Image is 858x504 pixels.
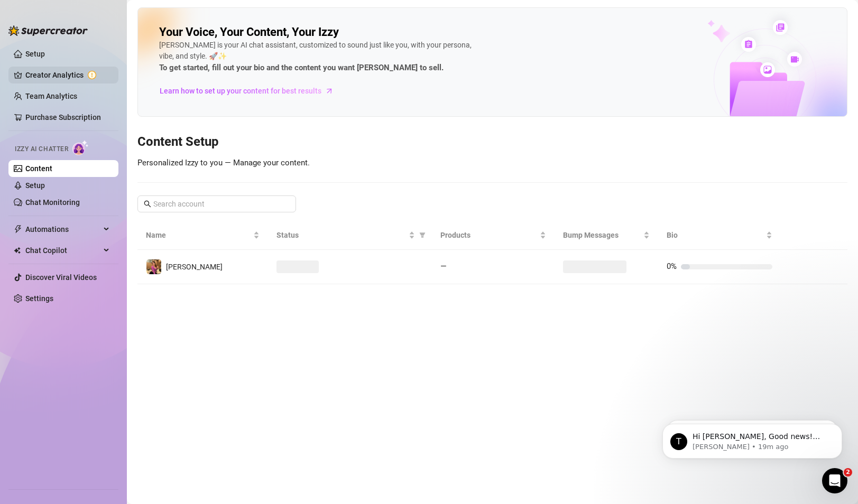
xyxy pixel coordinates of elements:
[146,229,251,241] span: Name
[25,181,45,190] a: Setup
[276,229,407,241] span: Status
[166,263,223,271] span: [PERSON_NAME]
[417,227,428,243] span: filter
[160,85,321,97] span: Learn how to set up your content for best results
[137,158,310,167] span: Personalized Izzy to you — Manage your content.
[25,242,100,259] span: Chat Copilot
[25,109,110,126] a: Purchase Subscription
[440,229,538,241] span: Products
[25,221,100,238] span: Automations
[14,247,21,254] img: Chat Copilot
[683,8,847,116] img: ai-chatter-content-library-cLFOSyPT.png
[25,50,45,58] a: Setup
[144,200,151,208] span: search
[667,229,764,241] span: Bio
[25,67,110,83] a: Creator Analytics exclamation-circle
[25,164,52,173] a: Content
[419,232,426,238] span: filter
[563,229,641,241] span: Bump Messages
[844,468,852,477] span: 2
[159,82,342,99] a: Learn how to set up your content for best results
[647,402,858,475] iframe: Intercom notifications message
[153,198,281,210] input: Search account
[8,25,88,36] img: logo-BBDzfeDw.svg
[268,221,432,250] th: Status
[440,262,447,271] span: —
[159,25,339,40] h2: Your Voice, Your Content, Your Izzy
[15,144,68,154] span: Izzy AI Chatter
[14,225,22,234] span: thunderbolt
[25,294,53,303] a: Settings
[658,221,781,250] th: Bio
[72,140,89,155] img: AI Chatter
[555,221,658,250] th: Bump Messages
[324,86,335,96] span: arrow-right
[137,134,847,151] h3: Content Setup
[822,468,847,493] iframe: Intercom live chat
[146,259,161,274] img: Daniela
[25,92,77,100] a: Team Analytics
[159,63,444,72] strong: To get started, fill out your bio and the content you want [PERSON_NAME] to sell.
[25,273,97,282] a: Discover Viral Videos
[159,40,476,74] div: [PERSON_NAME] is your AI chat assistant, customized to sound just like you, with your persona, vi...
[25,198,80,207] a: Chat Monitoring
[432,221,555,250] th: Products
[137,221,268,250] th: Name
[667,262,677,271] span: 0%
